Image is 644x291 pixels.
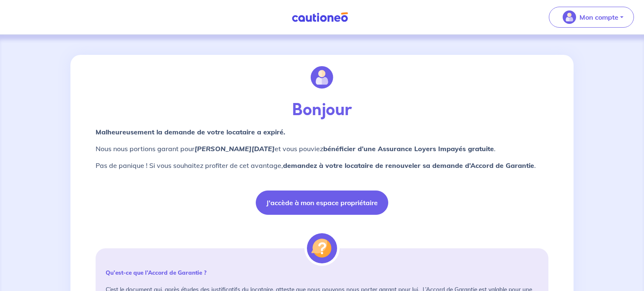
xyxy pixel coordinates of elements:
[283,161,534,170] strong: demandez à votre locataire de renouveler sa demande d’Accord de Garantie
[96,144,548,154] p: Nous nous portions garant pour et vous pouviez .
[195,144,275,153] em: [PERSON_NAME][DATE]
[106,269,206,276] strong: Qu’est-ce que l’Accord de Garantie ?
[307,233,337,263] img: illu_alert_question.svg
[579,12,618,22] p: Mon compte
[96,100,548,120] p: Bonjour
[288,12,351,23] img: Cautioneo
[256,191,388,215] button: J'accède à mon espace propriétaire
[549,7,634,28] button: illu_account_valid_menu.svgMon compte
[96,160,548,170] p: Pas de panique ! Si vous souhaitez profiter de cet avantage, .
[311,66,333,89] img: illu_account.svg
[323,144,494,153] strong: bénéficier d’une Assurance Loyers Impayés gratuite
[563,10,576,24] img: illu_account_valid_menu.svg
[96,128,285,136] strong: Malheureusement la demande de votre locataire a expiré.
